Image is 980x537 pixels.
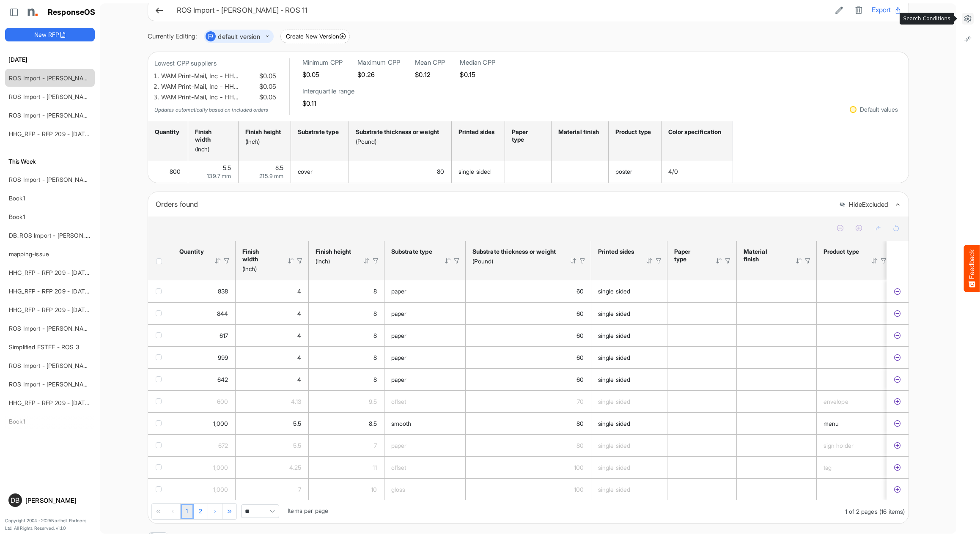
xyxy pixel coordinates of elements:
[173,456,236,478] td: 1000 is template cell Column Header httpsnorthellcomontologiesmapping-rulesorderhasquantity
[737,280,817,302] td: is template cell Column Header httpsnorthellcomontologiesmapping-rulesmanufacturinghassubstratefi...
[309,302,384,324] td: 8 is template cell Column Header httpsnorthellcomontologiesmapping-rulesmeasurementhasfinishsizeh...
[9,381,132,388] a: ROS Import - [PERSON_NAME] - Final (short)
[241,504,279,518] span: Pagerdropdown
[9,325,118,332] a: ROS Import - [PERSON_NAME] - ROS 4
[9,112,118,119] a: ROS Import - [PERSON_NAME] - ROS 11
[724,257,732,265] div: Filter Icon
[824,464,832,471] span: tag
[384,302,466,324] td: paper is template cell Column Header httpsnorthellcomontologiesmapping-rulesmaterialhassubstratem...
[391,464,406,471] span: offset
[615,168,633,175] span: poster
[173,346,236,368] td: 999 is template cell Column Header httpsnorthellcomontologiesmapping-rulesorderhasquantity
[591,478,667,500] td: single sided is template cell Column Header httpsnorthellcomontologiesmapping-rulesmanufacturingh...
[309,478,384,500] td: 10 is template cell Column Header httpsnorthellcomontologiesmapping-rulesmeasurementhasfinishsize...
[9,93,118,100] a: ROS Import - [PERSON_NAME] - ROS 11
[591,456,667,478] td: single sided is template cell Column Header httpsnorthellcomontologiesmapping-rulesmanufacturingh...
[236,302,309,324] td: 4 is template cell Column Header httpsnorthellcomontologiesmapping-rulesmeasurementhasfinishsizew...
[384,346,466,368] td: paper is template cell Column Header httpsnorthellcomontologiesmapping-rulesmaterialhassubstratem...
[576,354,584,361] span: 60
[316,258,352,265] div: (Inch)
[466,324,591,346] td: 60 is template cell Column Header httpsnorthellcomontologiesmapping-rulesmaterialhasmaterialthick...
[48,8,96,17] h1: ResponseOS
[598,464,631,471] span: single sided
[737,478,817,500] td: is template cell Column Header httpsnorthellcomontologiesmapping-rulesmanufacturinghassubstratefi...
[737,456,817,478] td: is template cell Column Header httpsnorthellcomontologiesmapping-rulesmanufacturinghassubstratefi...
[391,442,407,449] span: paper
[817,346,892,368] td: is template cell Column Header httpsnorthellcomontologiesmapping-rulesproducthasproducttype
[872,5,902,16] button: Export
[817,456,892,478] td: tag is template cell Column Header httpsnorthellcomontologiesmapping-rulesproducthasproducttype
[598,288,631,295] span: single sided
[5,157,95,166] h6: This Week
[223,257,231,265] div: Filter Icon
[472,248,559,255] div: Substrate thickness or weight
[512,128,542,143] div: Paper type
[357,71,400,78] h5: $0.26
[148,500,909,523] div: Pager Container
[667,456,737,478] td: is template cell Column Header httpsnorthellcomontologiesmapping-rulesmaterialhaspapertype
[576,332,584,339] span: 60
[887,346,910,368] td: 84977875-4286-4a3a-8334-7c9adf6f936c is template cell Column Header
[148,368,173,390] td: checkbox
[369,420,377,427] span: 8.5
[880,257,887,265] div: Filter Icon
[309,324,384,346] td: 8 is template cell Column Header httpsnorthellcomontologiesmapping-rulesmeasurementhasfinishsizeh...
[552,161,609,183] td: is template cell Column Header httpsnorthellcomontologiesmapping-rulesmanufacturinghassubstratefi...
[236,324,309,346] td: 4 is template cell Column Header httpsnorthellcomontologiesmapping-rulesmeasurementhasfinishsizew...
[148,434,173,456] td: checkbox
[258,82,277,92] span: $0.05
[466,390,591,412] td: 70 is template cell Column Header httpsnorthellcomontologiesmapping-rulesmaterialhasmaterialthick...
[452,161,505,183] td: single sided is template cell Column Header httpsnorthellcomontologiesmapping-rulesmanufacturingh...
[302,71,343,78] h5: $0.05
[466,346,591,368] td: 60 is template cell Column Header httpsnorthellcomontologiesmapping-rulesmaterialhasmaterialthick...
[218,442,228,449] span: 672
[384,390,466,412] td: offset is template cell Column Header httpsnorthellcomontologiesmapping-rulesmaterialhassubstrate...
[437,168,444,175] span: 80
[598,398,631,405] span: single sided
[579,257,586,265] div: Filter Icon
[9,195,25,202] a: Book1
[887,478,910,500] td: fdb1e722-ce50-4541-969d-36bc1a6043a5 is template cell Column Header
[181,504,194,519] a: Page 1 of 2 Pages
[218,354,228,361] span: 999
[155,128,178,136] div: Quantity
[460,58,495,67] h6: Median CPP
[170,168,181,175] span: 800
[415,58,445,67] h6: Mean CPP
[655,257,662,265] div: Filter Icon
[466,434,591,456] td: 80 is template cell Column Header httpsnorthellcomontologiesmapping-rulesmaterialhasmaterialthick...
[152,504,166,519] div: Go to first page
[893,353,902,362] button: Exclude
[23,4,40,21] img: Northell
[893,397,902,406] button: Include
[309,390,384,412] td: 9.5 is template cell Column Header httpsnorthellcomontologiesmapping-rulesmeasurementhasfinishsiz...
[817,478,892,500] td: is template cell Column Header httpsnorthellcomontologiesmapping-rulesproducthasproducttype
[148,456,173,478] td: checkbox
[302,87,355,96] h6: Interquartile range
[161,71,277,82] li: WAM Print-Mail, Inc - HH…
[173,478,236,500] td: 1000 is template cell Column Header httpsnorthellcomontologiesmapping-rulesorderhasquantity
[309,456,384,478] td: 11 is template cell Column Header httpsnorthellcomontologiesmapping-rulesmeasurementhasfinishsize...
[615,128,652,136] div: Product type
[374,442,377,449] span: 7
[887,456,910,478] td: 900f6cf5-fb05-431c-be1d-f9f4562481d8 is template cell Column Header
[148,478,173,500] td: checkbox
[280,30,350,43] button: Create New Version
[667,412,737,434] td: is template cell Column Header httpsnorthellcomontologiesmapping-rulesmaterialhaspapertype
[591,412,667,434] td: single sided is template cell Column Header httpsnorthellcomontologiesmapping-rulesmanufacturingh...
[384,324,466,346] td: paper is template cell Column Header httpsnorthellcomontologiesmapping-rulesmaterialhassubstratem...
[460,71,495,78] h5: $0.15
[674,248,704,263] div: Paper type
[737,390,817,412] td: is template cell Column Header httpsnorthellcomontologiesmapping-rulesmanufacturinghassubstratefi...
[173,434,236,456] td: 672 is template cell Column Header httpsnorthellcomontologiesmapping-rulesorderhasquantity
[466,368,591,390] td: 60 is template cell Column Header httpsnorthellcomontologiesmapping-rulesmaterialhasmaterialthick...
[156,198,833,210] div: Orders found
[309,412,384,434] td: 8.5 is template cell Column Header httpsnorthellcomontologiesmapping-rulesmeasurementhasfinishsiz...
[667,390,737,412] td: is template cell Column Header httpsnorthellcomontologiesmapping-rulesmaterialhaspapertype
[391,332,407,339] span: paper
[833,5,845,16] button: Edit
[218,288,228,295] span: 838
[598,310,631,317] span: single sided
[668,168,678,175] span: 4/0
[9,269,148,276] a: HHG_RFP - RFP 209 - [DATE] - ROS TEST 3 (LITE)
